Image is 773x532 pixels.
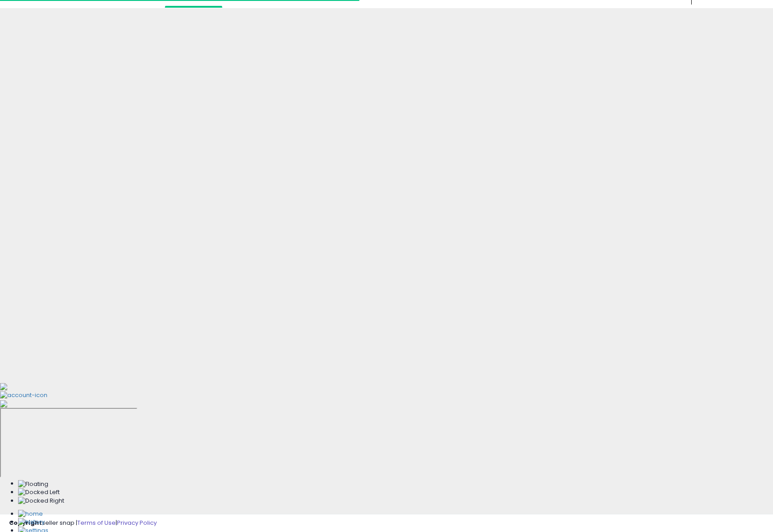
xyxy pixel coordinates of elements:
[18,488,60,497] img: Docked Left
[18,518,45,527] img: History
[18,480,48,489] img: Floating
[18,510,43,518] img: Home
[18,497,64,505] img: Docked Right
